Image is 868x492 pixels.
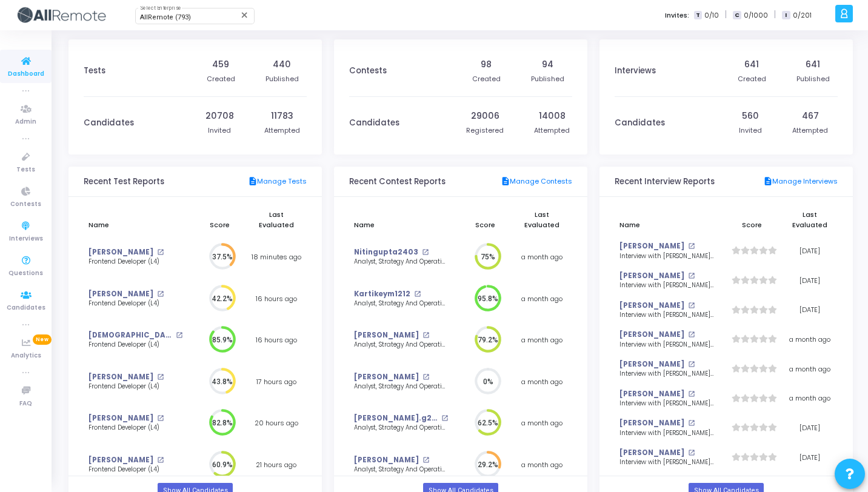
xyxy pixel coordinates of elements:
div: Invited [208,125,231,136]
mat-icon: open_in_new [157,415,164,422]
a: Kartikeym1212 [354,289,410,299]
mat-icon: open_in_new [422,457,429,464]
mat-icon: open_in_new [422,374,429,381]
mat-icon: open_in_new [688,243,695,250]
span: T [694,11,702,20]
div: Attempted [792,125,828,136]
div: Frontend Developer (L4) [88,465,182,474]
a: [PERSON_NAME] [619,271,684,281]
div: Analyst, Strategy And Operational Excellence [354,382,448,391]
td: [DATE] [782,295,838,325]
h3: Candidates [615,118,665,128]
mat-icon: open_in_new [688,391,695,397]
h3: Recent Contest Reports [349,177,446,187]
span: | [774,8,776,21]
div: Frontend Developer (L4) [88,382,182,391]
h3: Recent Test Reports [84,177,164,187]
a: [PERSON_NAME] [619,448,684,458]
td: [DATE] [782,236,838,266]
div: 467 [802,110,819,122]
div: Interview with [PERSON_NAME] <> Senior React Native Developer, Round 1 [619,458,713,467]
td: 16 hours ago [246,319,307,361]
div: Interview with [PERSON_NAME] <> Senior SDET/SDET, Round 1 [619,429,713,438]
div: Analyst, Strategy And Operational Excellence [354,299,448,308]
span: 0/1000 [744,10,768,21]
a: [PERSON_NAME] [619,330,684,340]
div: Interview with [PERSON_NAME] <> Senior SDET/SDET, Round 2 [619,341,713,350]
div: Analyst, Strategy And Operational Excellence [354,258,448,267]
span: Admin [15,117,36,127]
div: Frontend Developer (L4) [88,424,182,433]
div: Invited [739,125,762,136]
a: Manage Interviews [763,176,838,187]
td: a month ago [782,354,838,384]
div: Frontend Developer (L4) [88,299,182,308]
a: [PERSON_NAME] [88,247,153,258]
td: 16 hours ago [246,278,307,320]
h3: Interviews [615,66,656,76]
span: | [725,8,727,21]
mat-icon: open_in_new [157,249,164,256]
div: 98 [481,58,492,71]
td: a month ago [512,444,572,486]
div: 641 [744,58,759,71]
div: Interview with [PERSON_NAME] <> SDET, Round 1 [619,311,713,320]
h3: Recent Interview Reports [615,177,715,187]
span: 0/10 [704,10,719,21]
h3: Tests [84,66,105,76]
a: [PERSON_NAME].g2025 [354,413,438,424]
td: a month ago [512,319,572,361]
mat-icon: description [501,176,510,187]
span: Analytics [11,351,41,361]
span: Candidates [7,303,45,313]
span: 0/201 [793,10,812,21]
a: [PERSON_NAME] [354,455,419,465]
div: Attempted [534,125,570,136]
div: Interview with [PERSON_NAME] <> Senior SDET/SDET, Round 1 [619,370,713,379]
span: I [782,11,790,20]
mat-icon: open_in_new [441,415,448,422]
img: logo [15,3,106,27]
div: 440 [273,58,291,71]
td: 18 minutes ago [246,236,307,278]
a: [PERSON_NAME] [619,241,684,251]
td: [DATE] [782,443,838,473]
div: Attempted [264,125,300,136]
a: Manage Tests [248,176,307,187]
mat-icon: open_in_new [688,331,695,338]
h3: Contests [349,66,387,76]
h3: Candidates [349,118,399,128]
a: [PERSON_NAME] [619,418,684,428]
span: Questions [8,268,43,279]
div: 14008 [539,110,566,122]
div: 29006 [471,110,499,122]
div: 20708 [205,110,234,122]
mat-icon: open_in_new [176,332,182,339]
mat-icon: open_in_new [157,291,164,298]
mat-icon: description [248,176,257,187]
td: [DATE] [782,266,838,296]
div: 459 [212,58,229,71]
div: Published [796,74,830,84]
div: Registered [466,125,504,136]
td: a month ago [512,402,572,444]
td: 21 hours ago [246,444,307,486]
a: [PERSON_NAME] [619,359,684,370]
div: Created [472,74,501,84]
div: 560 [742,110,759,122]
div: 641 [806,58,820,71]
div: Frontend Developer (L4) [88,341,182,350]
div: Frontend Developer (L4) [88,258,182,267]
a: Nitingupta2403 [354,247,418,258]
th: Name [349,203,458,236]
a: [PERSON_NAME] [354,330,419,341]
div: Interview with [PERSON_NAME] <> SDET, Round 1 [619,252,713,261]
a: [PERSON_NAME] [88,455,153,465]
mat-icon: open_in_new [688,450,695,456]
td: a month ago [512,361,572,403]
div: Published [265,74,299,84]
div: Created [207,74,235,84]
div: Analyst, Strategy And Operational Excellence [354,424,448,433]
span: C [733,11,741,20]
mat-icon: open_in_new [422,249,429,256]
